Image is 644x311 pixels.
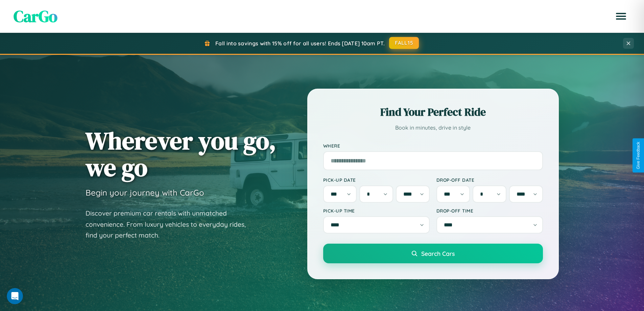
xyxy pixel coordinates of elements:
[323,105,543,119] h2: Find Your Perfect Ride
[436,177,543,183] label: Drop-off Date
[323,244,543,263] button: Search Cars
[436,208,543,214] label: Drop-off Time
[636,142,641,169] div: Give Feedback
[612,7,630,26] button: Open menu
[323,143,543,149] label: Where
[86,208,255,241] p: Discover premium car rentals with unmatched convenience. From luxury vehicles to everyday rides, ...
[14,5,57,27] span: CarGo
[7,288,23,304] iframe: Intercom live chat
[215,40,385,47] span: Fall into savings with 15% off for all users! Ends [DATE] 10am PT.
[323,177,430,183] label: Pick-up Date
[86,187,204,198] h3: Begin your journey with CarGo
[323,123,543,133] p: Book in minutes, drive in style
[421,250,455,257] span: Search Cars
[389,37,419,49] button: FALL15
[323,208,430,214] label: Pick-up Time
[86,127,276,181] h1: Wherever you go, we go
